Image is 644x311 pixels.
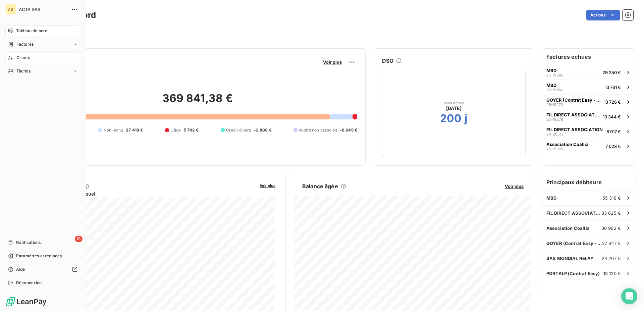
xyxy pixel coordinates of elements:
span: 30 962 € [601,225,621,231]
span: ACTA SAS [19,7,67,12]
span: FIL DIRECT ASSOCIATION [546,112,600,117]
span: 25-19282 [546,73,563,77]
span: Chiffre d'affaires mensuel [38,190,255,197]
span: Mois actuel [443,101,465,105]
span: FIL DIRECT ASSOCIATION [546,210,601,216]
span: Tâches [16,68,31,74]
button: FIL DIRECT ASSOCIATION25-1927813 344 € [542,109,636,124]
span: Paramètres et réglages [16,253,62,259]
a: Aide [5,264,80,275]
button: Actions [586,10,620,20]
span: Factures [16,41,34,47]
span: 25-15134 [546,88,562,92]
span: Notifications [16,240,41,246]
span: Avoirs non associés [299,127,337,133]
span: SAS MONDIAL RELAY [546,256,594,261]
span: 27 647 € [602,241,621,246]
span: Litige [170,127,181,133]
h6: DSO [382,57,393,65]
span: GOYER (Contrat Easy - Thérorème) [546,241,602,246]
h2: 200 [440,112,462,125]
span: 55 318 € [602,195,621,201]
span: 13 761 € [605,85,621,90]
span: 33 625 € [601,210,621,216]
span: 25-19278 [546,117,563,121]
h2: 369 841,38 € [38,92,357,112]
span: 8 017 € [606,129,621,134]
h6: Balance âgée [302,182,338,190]
span: 29 250 € [602,70,621,75]
button: Voir plus [321,59,344,65]
span: 25-19272 [546,103,563,107]
span: 13 344 € [603,114,621,119]
span: Association Coallia [546,225,590,231]
h2: j [465,112,468,125]
span: -2 889 € [254,127,272,133]
span: 25-15070 [546,147,563,151]
span: Déconnexion [16,280,42,286]
span: 13 120 € [603,271,621,276]
span: 13 [75,236,83,242]
span: [DATE] [446,105,462,112]
span: PORTALP (Contrat Easy) [546,271,600,276]
span: 5 702 € [184,127,199,133]
span: Non-échu [104,127,123,133]
button: MBD25-1513413 761 € [542,80,636,94]
span: MBD [546,83,556,88]
span: 13 726 € [604,99,621,105]
span: Voir plus [323,59,342,65]
div: AS [5,4,16,15]
span: 24-20513 [546,132,563,136]
span: -6 645 € [340,127,357,133]
button: Voir plus [503,183,526,189]
img: Logo LeanPay [5,296,47,307]
span: MBD [546,195,556,201]
span: 27 419 € [126,127,143,133]
span: GOYER (Contrat Easy - Thérorème) [546,97,601,103]
span: Tableau de bord [16,28,47,34]
span: 7 028 € [605,144,621,149]
span: 24 207 € [602,256,621,261]
button: FIL DIRECT ASSOCIATION24-205138 017 € [542,124,636,139]
span: Aide [16,266,25,272]
span: Crédit divers [226,127,251,133]
button: Association Coallia25-150707 028 € [542,139,636,153]
button: MBD25-1928229 250 € [542,65,636,80]
button: GOYER (Contrat Easy - Thérorème)25-1927213 726 € [542,94,636,109]
button: Voir plus [258,182,277,188]
span: FIL DIRECT ASSOCIATION [546,127,603,132]
span: Association Coallia [546,142,589,147]
span: Clients [16,55,30,61]
span: MBD [546,68,556,73]
span: Voir plus [505,184,524,189]
h6: Principaux débiteurs [542,174,636,190]
h6: Factures échues [542,49,636,65]
span: Voir plus [260,183,275,188]
div: Open Intercom Messenger [621,288,637,304]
